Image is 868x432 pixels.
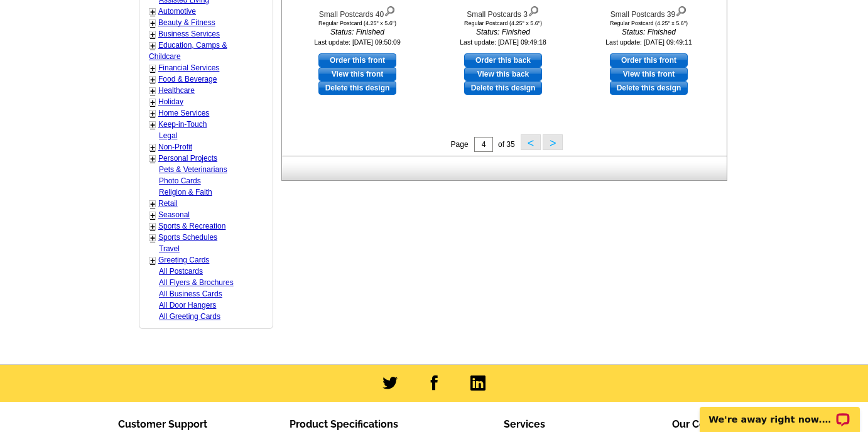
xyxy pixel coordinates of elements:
[692,392,868,432] iframe: LiveChat chat widget
[150,256,155,266] a: +
[675,3,687,17] img: view design details
[158,18,215,27] a: Beauty & Fitness
[150,154,155,164] a: +
[158,7,196,16] a: Automotive
[150,97,155,107] a: +
[150,75,155,85] a: +
[434,20,572,26] div: Regular Postcard (4.25" x 5.6")
[288,26,426,38] i: Status: Finished
[290,418,398,430] span: Product Specifications
[158,199,178,208] a: Retail
[158,120,207,129] a: Keep-in-Touch
[150,120,155,130] a: +
[159,131,177,140] a: Legal
[158,109,209,117] a: Home Services
[434,3,572,20] div: Small Postcards 3
[150,109,155,119] a: +
[610,53,688,67] a: use this design
[460,38,546,46] small: Last update: [DATE] 09:49:18
[159,312,220,321] a: All Greeting Cards
[288,20,426,26] div: Regular Postcard (4.25" x 5.6")
[150,143,155,153] a: +
[159,176,201,185] a: Photo Cards
[580,20,718,26] div: Regular Postcard (4.25" x 5.6")
[159,267,203,276] a: All Postcards
[464,67,542,81] a: View this back
[158,30,220,38] a: Business Services
[580,3,718,20] div: Small Postcards 39
[384,3,396,17] img: view design details
[318,53,396,67] a: use this design
[150,86,155,96] a: +
[150,222,155,232] a: +
[150,233,155,243] a: +
[158,256,209,264] a: Greeting Cards
[521,134,541,150] button: <
[158,86,195,95] a: Healthcare
[610,67,688,81] a: View this front
[672,418,739,430] span: Our Company
[158,63,219,72] a: Financial Services
[150,41,155,51] a: +
[158,75,217,84] a: Food & Beverage
[150,18,155,28] a: +
[150,7,155,17] a: +
[498,140,515,149] span: of 35
[159,188,212,197] a: Religion & Faith
[150,199,155,209] a: +
[288,3,426,20] div: Small Postcards 40
[434,26,572,38] i: Status: Finished
[610,81,688,95] a: Delete this design
[158,233,217,242] a: Sports Schedules
[464,81,542,95] a: Delete this design
[149,41,227,61] a: Education, Camps & Childcare
[543,134,563,150] button: >
[464,53,542,67] a: use this design
[150,63,155,73] a: +
[150,210,155,220] a: +
[504,418,545,430] span: Services
[314,38,401,46] small: Last update: [DATE] 09:50:09
[318,81,396,95] a: Delete this design
[158,143,192,151] a: Non-Profit
[159,301,216,310] a: All Door Hangers
[158,97,183,106] a: Holiday
[528,3,540,17] img: view design details
[159,289,222,298] a: All Business Cards
[159,278,234,287] a: All Flyers & Brochures
[451,140,469,149] span: Page
[605,38,692,46] small: Last update: [DATE] 09:49:11
[318,67,396,81] a: View this front
[580,26,718,38] i: Status: Finished
[158,222,225,230] a: Sports & Recreation
[158,154,217,163] a: Personal Projects
[150,30,155,40] a: +
[118,418,207,430] span: Customer Support
[159,165,227,174] a: Pets & Veterinarians
[158,210,190,219] a: Seasonal
[159,244,180,253] a: Travel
